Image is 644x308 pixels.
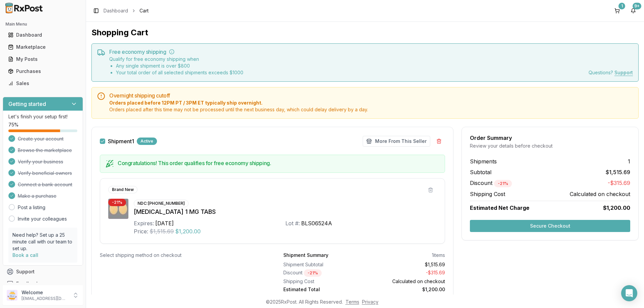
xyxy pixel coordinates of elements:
img: Rexulti 1 MG TABS [108,199,128,219]
span: 75 % [8,121,18,128]
button: Dashboard [3,30,83,40]
div: My Posts [8,56,78,63]
p: Need help? Set up a 25 minute call with our team to set up. [12,232,73,252]
span: $1,200.00 [603,204,630,212]
img: User avatar [7,290,17,301]
div: Review your details before checkout [470,143,630,149]
span: $1,200.00 [175,227,201,235]
a: Sales [5,77,80,89]
span: Connect a bank account [18,181,72,188]
span: $1,515.69 [606,168,630,176]
div: 1 items [432,252,445,259]
span: 1 [628,157,630,165]
div: Dashboard [8,32,78,38]
div: Sales [8,80,78,87]
span: Verify beneficial owners [18,170,72,177]
span: Shipping Cost [470,190,505,198]
h2: Main Menu [5,22,80,27]
div: 1 [618,3,625,9]
div: Marketplace [8,44,78,50]
span: Make a purchase [18,193,56,199]
a: Marketplace [5,41,80,53]
h1: Shopping Cart [91,27,639,38]
a: My Posts [5,53,80,65]
img: RxPost Logo [3,3,46,13]
a: Book a call [12,252,38,258]
span: Shipments [470,157,497,165]
button: Feedback [3,278,83,290]
div: Calculated on checkout [367,278,445,285]
div: [DATE] [155,219,174,227]
div: [MEDICAL_DATA] 1 MG TABS [134,207,437,217]
span: Subtotal [470,168,491,176]
div: Price: [134,227,148,235]
div: Select shipping method on checkout [100,252,262,259]
li: Your total order of all selected shipments exceeds $ 1000 [116,69,243,76]
button: Secure Checkout [470,220,630,232]
label: Shipment 1 [108,139,134,144]
p: Welcome [22,289,68,296]
span: Cart [139,7,149,14]
a: Dashboard [104,7,128,14]
span: Calculated on checkout [570,190,630,198]
button: More From This Seller [363,136,430,147]
div: Lot #: [285,219,300,227]
div: Expires: [134,219,154,227]
nav: breadcrumb [104,7,149,14]
h5: Congratulations! This order qualifies for free economy shipping. [118,160,439,166]
a: Invite your colleagues [18,216,67,222]
div: - 21 % [304,269,322,277]
a: Privacy [362,299,378,305]
h5: Free economy shipping [109,49,633,54]
a: Purchases [5,65,80,77]
span: Discount [470,180,512,186]
div: 9+ [633,3,641,9]
button: 9+ [628,5,639,16]
div: Active [137,138,157,145]
div: Brand New [108,186,137,193]
span: $1,515.69 [150,227,174,235]
span: Feedback [16,280,39,287]
span: Estimated Net Charge [470,204,529,211]
a: Post a listing [18,204,45,211]
div: Shipment Subtotal [283,261,362,268]
div: Estimated Total [283,286,362,293]
p: [EMAIL_ADDRESS][DOMAIN_NAME] [22,296,68,301]
span: Orders placed before 12PM PT / 3PM ET typically ship overnight. [109,100,633,106]
div: Purchases [8,68,78,75]
p: Let's finish your setup first! [8,113,77,120]
a: Terms [346,299,359,305]
div: Open Intercom Messenger [621,285,637,301]
button: Purchases [3,66,83,77]
button: Support [3,266,83,278]
div: - 21 % [494,180,512,187]
button: 1 [612,5,622,16]
div: NDC: [PHONE_NUMBER] [134,200,189,207]
div: BLS06524A [301,219,332,227]
a: Dashboard [5,29,80,41]
h3: Getting started [8,100,46,108]
li: Any single shipment is over $ 800 [116,63,243,69]
span: Create your account [18,136,64,142]
span: Verify your business [18,158,63,165]
span: Browse the marketplace [18,147,72,154]
div: Questions? [589,69,633,76]
span: -$315.69 [608,179,630,187]
div: $1,200.00 [367,286,445,293]
div: - 21 % [108,199,126,206]
div: Discount [283,269,362,277]
button: Sales [3,78,83,89]
span: Orders placed after this time may not be processed until the next business day, which could delay... [109,106,633,113]
div: Order Summary [470,135,630,141]
div: $1,515.69 [367,261,445,268]
h5: Overnight shipping cutoff [109,93,633,98]
div: Qualify for free economy shipping when [109,56,243,76]
button: My Posts [3,54,83,65]
div: Shipping Cost [283,278,362,285]
button: Marketplace [3,42,83,52]
div: Shipment Summary [283,252,328,259]
div: - $315.69 [367,269,445,277]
